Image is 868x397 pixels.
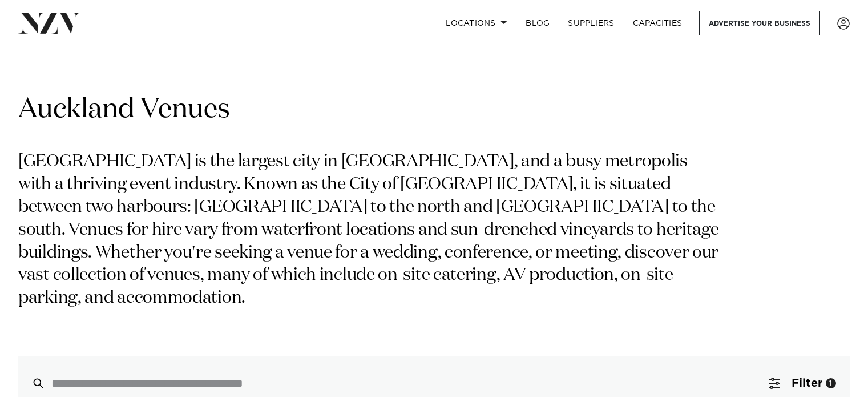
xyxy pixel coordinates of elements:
[559,11,623,35] a: SUPPLIERS
[516,11,559,35] a: BLOG
[792,378,822,389] span: Filter
[18,13,80,33] img: nzv-logo.png
[437,11,516,35] a: Locations
[624,11,692,35] a: Capacities
[699,11,820,35] a: Advertise your business
[826,378,836,388] div: 1
[18,92,850,128] h1: Auckland Venues
[18,151,724,310] p: [GEOGRAPHIC_DATA] is the largest city in [GEOGRAPHIC_DATA], and a busy metropolis with a thriving...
